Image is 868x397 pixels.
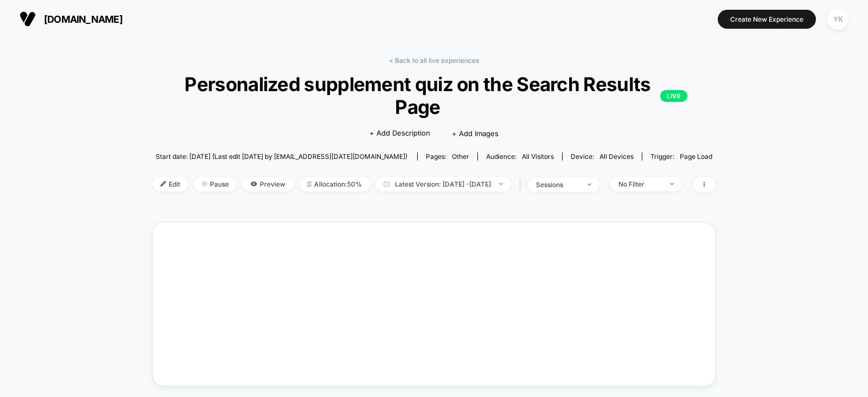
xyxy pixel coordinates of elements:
[384,181,390,187] img: calendar
[522,152,554,161] span: All Visitors
[375,177,511,191] span: Latest Version: [DATE] - [DATE]
[299,177,370,191] span: Allocation: 50%
[44,14,123,25] span: [DOMAIN_NAME]
[718,10,816,29] button: Create New Experience
[660,90,687,102] p: LIVE
[202,181,207,187] img: end
[369,128,430,139] span: + Add Description
[161,181,166,187] img: edit
[156,152,407,161] span: Start date: [DATE] (Last edit [DATE] by [EMAIL_ADDRESS][DATE][DOMAIN_NAME])
[680,152,712,161] span: Page Load
[588,183,591,185] img: end
[670,183,674,185] img: end
[536,181,579,189] div: sessions
[499,183,503,185] img: end
[452,152,469,161] span: other
[452,129,499,138] span: + Add Images
[307,181,311,187] img: rebalance
[16,10,126,28] button: [DOMAIN_NAME]
[516,177,528,193] span: |
[426,152,469,161] div: Pages:
[389,56,479,65] a: < Back to all live experiences
[599,152,634,161] span: all devices
[562,152,642,161] span: Device:
[20,11,36,27] img: Visually logo
[242,177,293,191] span: Preview
[194,177,237,191] span: Pause
[650,152,712,161] div: Trigger:
[618,180,662,188] div: No Filter
[486,152,554,161] div: Audience:
[181,73,687,118] span: Personalized supplement quiz on the Search Results Page
[824,8,852,30] button: YK
[827,9,848,30] div: YK
[152,177,188,191] span: Edit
